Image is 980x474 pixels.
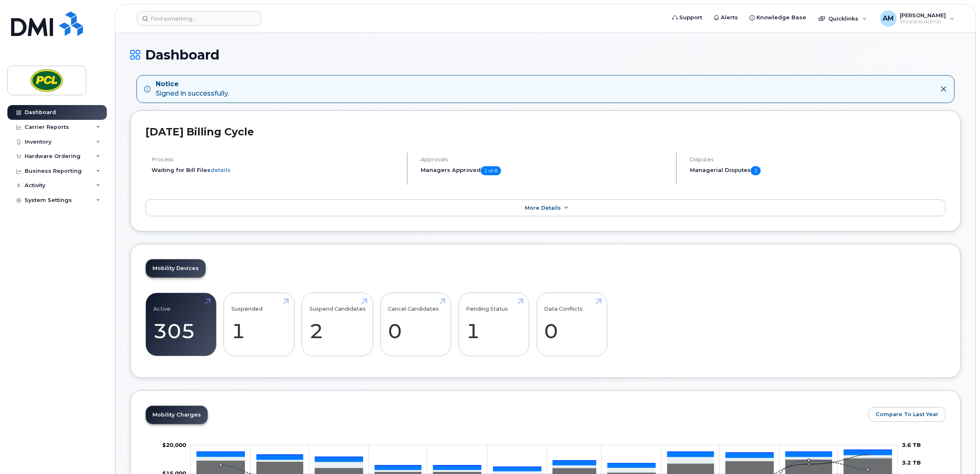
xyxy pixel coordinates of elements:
[690,166,945,175] h5: Managerial Disputes
[421,156,669,163] h4: Approvals
[162,442,186,448] g: $0
[210,167,231,173] a: details
[466,298,521,352] a: Pending Status 1
[309,298,366,352] a: Suspend Candidates 2
[902,442,921,448] tspan: 3.6 TB
[162,442,186,448] tspan: $20,000
[525,205,561,211] span: More Details
[156,80,229,89] strong: Notice
[145,126,945,138] h2: [DATE] Billing Cycle
[421,166,669,175] h5: Managers Approved
[690,156,945,163] h4: Disputes
[481,166,501,175] span: 1 of 8
[388,298,443,352] a: Cancel Candidates 0
[876,410,938,418] span: Compare To Last Year
[197,450,892,467] g: PST
[231,298,287,352] a: Suspended 1
[902,459,921,466] tspan: 3.2 TB
[869,407,945,422] button: Compare To Last Year
[153,298,209,352] a: Active 305
[544,298,600,352] a: Data Conflicts 0
[751,166,761,175] span: 2
[152,166,400,174] li: Waiting for Bill Files
[146,406,208,424] a: Mobility Charges
[130,48,961,62] h1: Dashboard
[146,259,205,277] a: Mobility Devices
[152,156,400,163] h4: Process
[156,80,229,98] div: Signed in successfully.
